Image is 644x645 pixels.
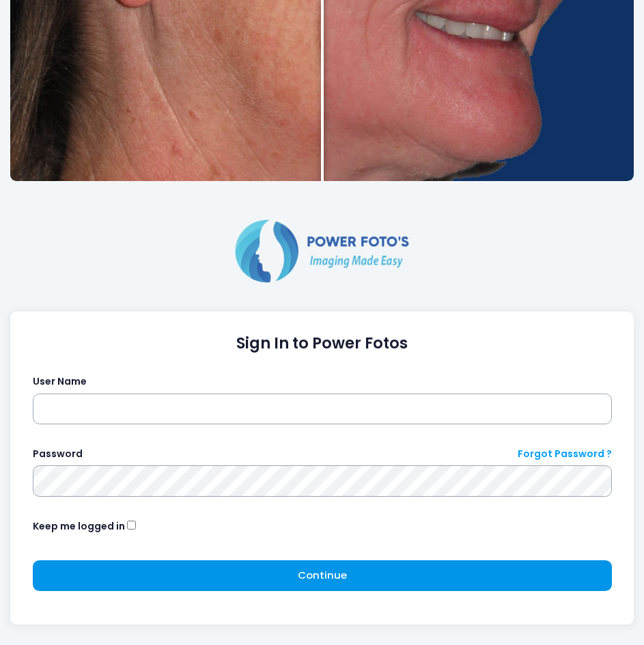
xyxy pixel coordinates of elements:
a: Forgot Password ? [518,447,612,461]
label: User Name [33,374,87,389]
label: Password [33,447,83,461]
button: Continue [33,560,612,592]
h1: Sign In to Power Fotos [33,334,612,353]
label: Keep me logged in [33,519,125,534]
img: Logo [229,217,414,285]
span: Continue [298,568,347,582]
